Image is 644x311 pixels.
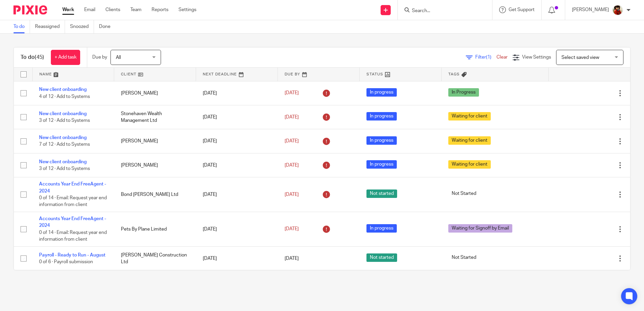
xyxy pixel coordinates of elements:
input: Search [411,8,472,14]
span: In progress [366,224,397,233]
h1: To do [21,54,44,61]
td: Stonehaven Wealth Management Ltd [114,105,196,129]
span: 4 of 12 · Add to Systems [39,94,90,99]
img: Phil%20Baby%20pictures%20(3).JPG [612,5,623,15]
span: In progress [366,160,397,169]
span: [DATE] [285,139,299,143]
span: In Progress [448,88,479,97]
span: Not Started [448,253,480,262]
td: [DATE] [196,177,278,212]
a: Work [62,6,74,13]
a: Reassigned [35,20,65,33]
span: 7 of 12 · Add to Systems [39,142,90,147]
td: [PERSON_NAME] [114,81,196,105]
td: [PERSON_NAME] [114,129,196,153]
span: Waiting for client [448,112,491,120]
span: [DATE] [285,256,299,261]
span: [DATE] [285,163,299,168]
p: [PERSON_NAME] [572,6,609,13]
span: Get Support [509,7,535,12]
a: Done [99,20,116,33]
td: [PERSON_NAME] Construction Ltd [114,246,196,270]
span: 3 of 12 · Add to Systems [39,118,90,123]
span: (1) [486,55,491,60]
span: Waiting for client [448,160,491,169]
span: Not started [366,189,397,198]
a: New client onboarding [39,160,87,164]
td: [DATE] [196,246,278,270]
a: Accounts Year End FreeAgent - 2024 [39,182,106,193]
a: New client onboarding [39,111,87,116]
a: Clients [105,6,120,13]
span: 0 of 14 · Email: Request year end information from client [39,230,107,242]
td: [DATE] [196,81,278,105]
a: Settings [179,6,196,13]
p: Due by [92,54,107,61]
span: Filter [475,55,496,60]
td: Pets By Plane Limited [114,212,196,246]
td: [DATE] [196,212,278,246]
a: Accounts Year End FreeAgent - 2024 [39,216,106,228]
td: [PERSON_NAME] [114,153,196,177]
span: 0 of 6 · Payroll submission [39,260,93,264]
a: New client onboarding [39,135,87,140]
span: View Settings [522,55,551,60]
span: Tags [448,72,460,76]
td: Bond [PERSON_NAME] Ltd [114,177,196,212]
span: 3 of 12 · Add to Systems [39,166,90,171]
span: All [116,55,121,60]
span: Select saved view [561,55,599,60]
a: + Add task [51,50,80,65]
span: In progress [366,88,397,97]
a: New client onboarding [39,87,87,92]
span: Not started [366,253,397,262]
span: Not Started [448,189,480,198]
span: In progress [366,112,397,120]
a: Reports [152,6,168,13]
span: [DATE] [285,115,299,119]
td: [DATE] [196,129,278,153]
a: Payroll - Ready to Run - August [39,253,105,257]
span: [DATE] [285,227,299,232]
span: (45) [35,55,44,60]
img: Pixie [13,5,47,14]
a: To do [13,20,30,33]
span: Waiting for client [448,136,491,145]
span: 0 of 14 · Email: Request year end information from client [39,196,107,207]
td: [DATE] [196,153,278,177]
a: Snoozed [70,20,94,33]
a: Team [130,6,141,13]
a: Email [84,6,95,13]
span: [DATE] [285,192,299,197]
td: [DATE] [196,105,278,129]
span: [DATE] [285,91,299,96]
span: Waiting for Signoff by Email [448,224,512,233]
span: In progress [366,136,397,145]
a: Clear [496,55,508,60]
